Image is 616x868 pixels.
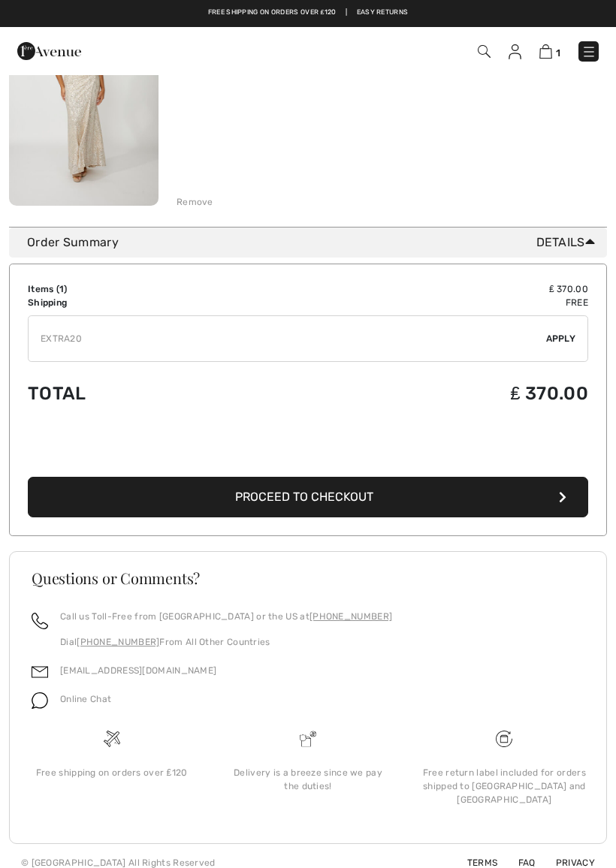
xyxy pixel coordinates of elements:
[32,571,584,586] h3: Questions or Comments?
[60,694,111,704] span: Online Chat
[32,692,48,709] img: chat
[26,766,198,779] div: Free shipping on orders over ₤120
[208,8,337,18] a: Free shipping on orders over ₤120
[28,368,267,419] td: Total
[300,731,316,747] img: Delivery is a breeze since we pay the duties!
[27,234,601,252] div: Order Summary
[496,731,512,747] img: Free shipping on orders over &#8356;120
[104,731,120,747] img: Free shipping on orders over &#8356;120
[59,284,64,294] span: 1
[17,36,81,66] img: 1ère Avenue
[509,44,521,59] img: My Info
[346,8,347,18] span: |
[17,43,81,57] a: 1ère Avenue
[177,195,213,209] div: Remove
[60,665,216,676] a: [EMAIL_ADDRESS][DOMAIN_NAME]
[60,610,392,623] p: Call us Toll-Free from [GEOGRAPHIC_DATA] or the US at
[28,282,267,296] td: Items ( )
[418,766,590,806] div: Free return label included for orders shipped to [GEOGRAPHIC_DATA] and [GEOGRAPHIC_DATA]
[449,857,498,868] a: Terms
[28,477,588,517] button: Proceed to Checkout
[478,45,491,58] img: Search
[28,296,267,309] td: Shipping
[267,296,588,309] td: Free
[556,47,560,59] span: 1
[546,332,576,345] span: Apply
[222,766,394,793] div: Delivery is a breeze since we pay the duties!
[581,44,596,59] img: Menu
[32,613,48,629] img: call
[357,8,409,18] a: Easy Returns
[310,611,392,622] a: [PHONE_NUMBER]
[539,42,560,60] a: 1
[500,857,536,868] a: FAQ
[29,316,546,361] input: Promo code
[235,490,373,504] span: Proceed to Checkout
[539,44,552,59] img: Shopping Bag
[538,857,595,868] a: Privacy
[536,234,601,252] span: Details
[60,635,392,649] p: Dial From All Other Countries
[77,637,159,647] a: [PHONE_NUMBER]
[267,368,588,419] td: ₤ 370.00
[32,664,48,680] img: email
[267,282,588,296] td: ₤ 370.00
[28,430,588,472] iframe: PayPal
